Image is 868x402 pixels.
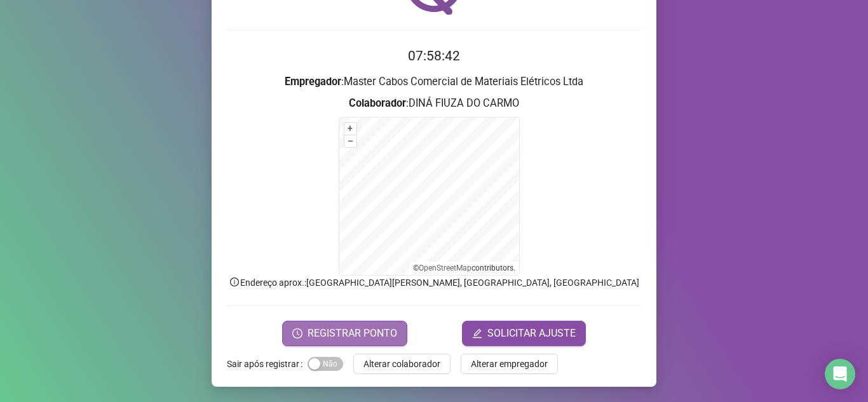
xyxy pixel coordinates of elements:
label: Sair após registrar [227,354,308,374]
h3: : DINÁ FIUZA DO CARMO [227,95,641,112]
time: 07:58:42 [408,48,460,64]
div: Open Intercom Messenger [825,359,855,389]
button: Alterar empregador [461,354,558,374]
span: SOLICITAR AJUSTE [487,326,576,341]
a: OpenStreetMap [419,264,471,272]
button: Alterar colaborador [353,354,451,374]
span: Alterar colaborador [363,357,440,371]
button: – [344,135,356,147]
span: REGISTRAR PONTO [308,326,397,341]
p: Endereço aprox. : [GEOGRAPHIC_DATA][PERSON_NAME], [GEOGRAPHIC_DATA], [GEOGRAPHIC_DATA] [227,276,641,290]
span: clock-circle [292,328,302,338]
li: © contributors. [413,264,515,272]
button: + [344,123,356,135]
span: Alterar empregador [471,357,548,371]
strong: Empregador [285,76,341,88]
button: REGISTRAR PONTO [282,321,407,346]
h3: : Master Cabos Comercial de Materiais Elétricos Ltda [227,74,641,90]
span: info-circle [229,276,240,288]
strong: Colaborador [349,97,406,109]
button: editSOLICITAR AJUSTE [462,321,586,346]
span: edit [472,328,482,338]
